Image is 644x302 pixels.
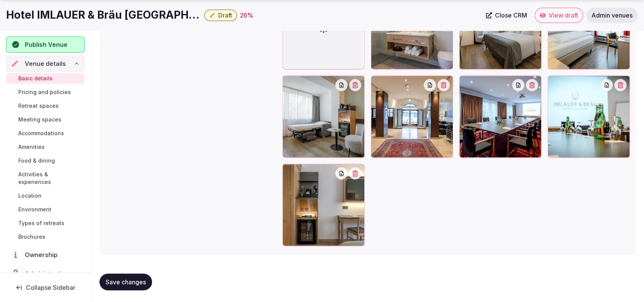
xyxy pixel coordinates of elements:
[25,59,66,68] span: Venue details
[18,157,55,165] span: Food & dining
[6,232,85,242] a: Brochures
[18,143,45,151] span: Amenities
[6,266,85,282] a: Administration
[240,11,253,20] div: 26 %
[586,8,638,23] a: Admin venues
[535,8,583,23] a: View draft
[6,37,85,53] button: Publish Venue
[6,190,85,201] a: Location
[18,171,82,186] span: Activities & experiences
[240,11,253,20] button: 26%
[591,11,633,19] span: Admin venues
[18,116,61,123] span: Meeting spaces
[6,155,85,166] a: Food & dining
[549,11,578,19] span: View draft
[6,114,85,125] a: Meeting spaces
[548,75,630,158] div: RV-Hotel IMLAUER & Bräu Salzburg-amenities 2.jpeg
[459,75,541,158] div: RV-Hotel IMLAUER & Bräu Salzburg-accommodation-meeting spaces.jpg
[6,169,85,187] a: Activities & experiences
[6,218,85,228] a: Types of retreats
[6,87,85,97] a: Pricing and policies
[99,273,152,290] button: Save changes
[18,192,42,200] span: Location
[18,233,45,241] span: Brochures
[25,250,61,259] span: Ownership
[218,11,232,19] span: Draft
[6,204,85,215] a: Environment
[18,206,51,213] span: Environment
[18,219,64,227] span: Types of retreats
[282,164,365,246] div: RV-Hotel IMLAUER & Bräu Salzburg-amenities.jpg
[6,101,85,111] a: Retreat spaces
[282,75,365,158] div: RV-Hotel IMLAUER & Bräu Salzburg-accommodation 2.jpg
[6,279,85,296] button: Collapse Sidebar
[18,102,59,110] span: Retreat spaces
[6,247,85,263] a: Ownership
[6,142,85,152] a: Amenities
[6,73,85,84] a: Basic details
[18,88,71,96] span: Pricing and policies
[18,129,64,137] span: Accommodations
[106,278,146,286] span: Save changes
[18,75,53,82] span: Basic details
[204,10,237,21] button: Draft
[495,11,527,19] span: Close CRM
[25,40,67,49] span: Publish Venue
[371,75,453,158] div: RV-Hotel IMLAUER & Bräu Salzburg-accommodation-lobby.jpg
[6,128,85,139] a: Accommodations
[6,8,201,22] h1: Hotel IMLAUER & Bräu [GEOGRAPHIC_DATA]
[26,284,75,291] span: Collapse Sidebar
[25,269,72,278] span: Administration
[481,8,532,23] a: Close CRM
